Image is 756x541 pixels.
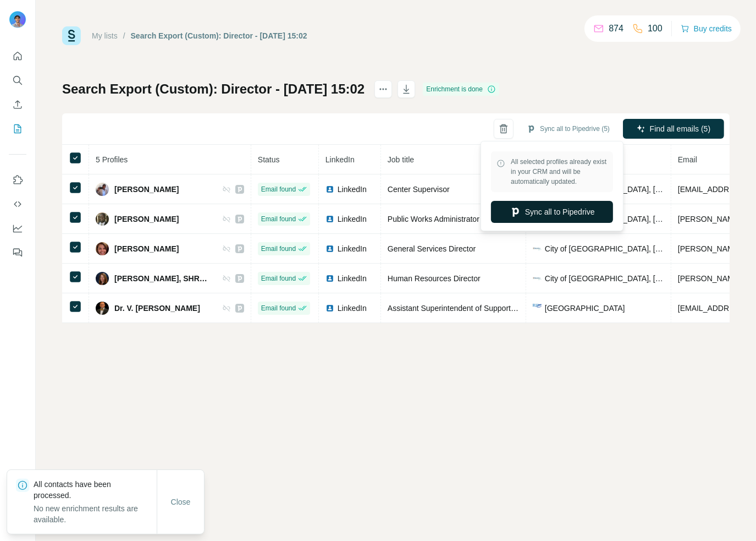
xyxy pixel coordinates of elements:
[423,83,499,96] div: Enrichment is done
[325,274,334,283] img: LinkedIn logo
[491,201,613,223] button: Sync all to Pipedrive
[533,304,542,313] img: company-logo
[9,170,26,190] button: Use Surfe on LinkedIn
[325,215,334,223] img: LinkedIn logo
[9,70,26,90] button: Search
[545,243,664,254] span: City of [GEOGRAPHIC_DATA], [GEOGRAPHIC_DATA]
[533,244,542,253] img: company-logo
[96,183,109,196] img: Avatar
[92,31,118,40] a: My lists
[96,212,109,226] img: Avatar
[96,242,109,255] img: Avatar
[9,11,26,29] img: Avatar
[114,303,200,314] span: Dr. V. [PERSON_NAME]
[9,218,26,238] button: Dashboard
[648,22,663,35] p: 100
[114,243,179,254] span: [PERSON_NAME]
[34,503,157,525] p: No new enrichment results are available.
[623,119,724,139] button: Find all emails (5)
[388,244,476,253] span: General Services Director
[261,274,296,283] span: Email found
[261,184,296,194] span: Email found
[681,21,732,36] button: Buy credits
[374,80,392,98] button: actions
[163,492,198,512] button: Close
[519,121,617,137] button: Sync all to Pipedrive (5)
[609,22,623,35] p: 874
[338,303,367,314] span: LinkedIn
[338,243,367,254] span: LinkedIn
[62,80,365,98] h1: Search Export (Custom): Director - [DATE] 15:02
[325,244,334,253] img: LinkedIn logo
[261,214,296,224] span: Email found
[545,303,625,314] span: [GEOGRAPHIC_DATA]
[9,95,26,114] button: Enrich CSV
[9,119,26,139] button: My lists
[96,272,109,285] img: Avatar
[388,304,543,313] span: Assistant Superintendent of Support Services
[114,214,179,225] span: [PERSON_NAME]
[9,194,26,214] button: Use Surfe API
[511,157,608,187] span: All selected profiles already exist in your CRM and will be automatically updated.
[325,185,334,194] img: LinkedIn logo
[325,155,355,164] span: LinkedIn
[9,46,26,66] button: Quick start
[114,184,179,195] span: [PERSON_NAME]
[9,243,26,263] button: Feedback
[131,30,307,41] div: Search Export (Custom): Director - [DATE] 15:02
[171,496,191,507] span: Close
[388,215,479,223] span: Public Works Administrator
[34,479,157,501] p: All contacts have been processed.
[62,26,81,45] img: Surfe Logo
[545,273,664,284] span: City of [GEOGRAPHIC_DATA], [GEOGRAPHIC_DATA]
[258,155,280,164] span: Status
[261,244,296,254] span: Email found
[96,302,109,315] img: Avatar
[96,155,128,164] span: 5 Profiles
[533,274,542,283] img: company-logo
[261,303,296,313] span: Email found
[338,214,367,225] span: LinkedIn
[123,30,125,41] li: /
[338,184,367,195] span: LinkedIn
[114,273,211,284] span: [PERSON_NAME], SHRM-SCP
[388,185,450,194] span: Center Supervisor
[678,155,697,164] span: Email
[388,155,414,164] span: Job title
[338,273,367,284] span: LinkedIn
[388,274,481,283] span: Human Resources Director
[325,304,334,313] img: LinkedIn logo
[650,123,710,134] span: Find all emails (5)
